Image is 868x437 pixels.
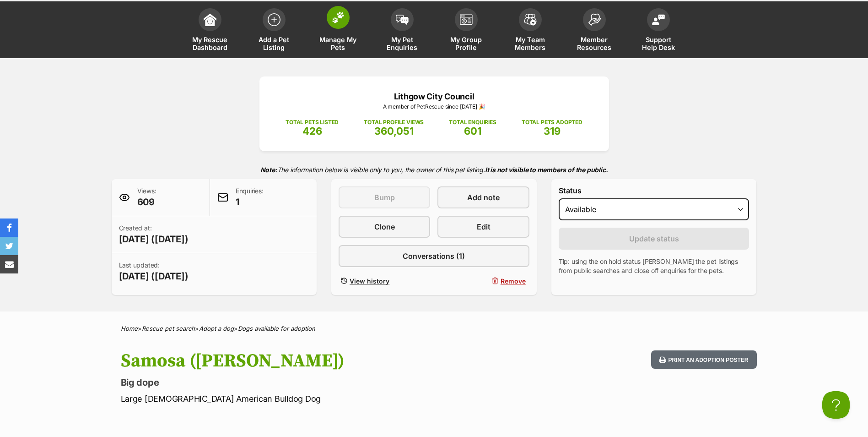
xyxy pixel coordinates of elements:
button: Print an adoption poster [651,350,756,369]
p: Last updated: [119,261,189,283]
span: Remove [501,276,526,286]
strong: It is not visible to members of the public. [485,166,608,174]
span: 360,051 [374,125,414,137]
a: Member Resources [562,4,626,58]
button: Remove [437,274,529,288]
span: Edit [477,221,491,232]
p: Enquiries: [236,186,264,208]
span: Add note [467,192,500,203]
span: My Pet Enquiries [382,36,423,51]
span: Bump [374,192,395,203]
h1: Samosa ([PERSON_NAME]) [121,350,508,371]
p: Views: [137,186,156,208]
span: My Rescue Dashboard [189,36,231,51]
p: Big dope [121,376,508,389]
a: My Rescue Dashboard [178,4,242,58]
p: A member of PetRescue since [DATE] 🎉 [273,103,595,111]
span: View history [350,276,389,286]
strong: Note: [260,166,277,174]
p: Large [DEMOGRAPHIC_DATA] American Bulldog Dog [121,393,508,405]
label: Status [559,186,749,195]
a: Rescue pet search [142,325,195,332]
img: dashboard-icon-eb2f2d2d3e046f16d808141f083e7271f6b2e854fb5c12c21221c1fb7104beca.svg [204,13,216,26]
span: 601 [464,125,481,137]
button: Update status [559,228,749,250]
iframe: Help Scout Beacon - Open [822,391,850,419]
p: TOTAL PETS LISTED [286,118,339,126]
button: Bump [339,186,430,208]
span: Conversations (1) [403,251,465,262]
span: Support Help Desk [638,36,679,51]
span: My Group Profile [446,36,487,51]
img: member-resources-icon-8e73f808a243e03378d46382f2149f9095a855e16c252ad45f914b54edf8863c.svg [588,13,601,26]
span: Add a Pet Listing [253,36,295,51]
a: Home [121,325,138,332]
a: Add note [437,186,529,208]
span: 1 [236,196,264,208]
p: Tip: using the on hold status [PERSON_NAME] the pet listings from public searches and close off e... [559,257,749,275]
a: Adopt a dog [199,325,234,332]
p: Lithgow City Council [273,90,595,103]
a: Manage My Pets [306,4,370,58]
img: manage-my-pets-icon-02211641906a0b7f246fdf0571729dbe1e7629f14944591b6c1af311fb30b64b.svg [332,11,345,23]
p: Created at: [119,224,189,246]
a: Clone [339,216,430,238]
p: TOTAL ENQUIRIES [449,118,496,126]
p: TOTAL PETS ADOPTED [522,118,582,126]
span: 609 [137,196,156,208]
span: Manage My Pets [318,36,359,51]
a: Support Help Desk [626,4,690,58]
a: My Team Members [498,4,562,58]
div: > > > [98,325,771,332]
a: View history [339,274,430,288]
span: Update status [629,233,679,244]
span: 426 [302,125,322,137]
span: [DATE] ([DATE]) [119,233,189,246]
span: Clone [374,221,395,232]
img: help-desk-icon-fdf02630f3aa405de69fd3d07c3f3aa587a6932b1a1747fa1d2bba05be0121f9.svg [652,14,665,25]
a: My Pet Enquiries [370,4,434,58]
img: pet-enquiries-icon-7e3ad2cf08bfb03b45e93fb7055b45f3efa6380592205ae92323e6603595dc1f.svg [396,15,409,25]
a: Dogs available for adoption [238,325,315,332]
a: Conversations (1) [339,245,529,267]
a: Edit [437,216,529,238]
a: My Group Profile [434,4,498,58]
p: The information below is visible only to you, the owner of this pet listing. [112,160,757,179]
span: My Team Members [510,36,551,51]
img: group-profile-icon-3fa3cf56718a62981997c0bc7e787c4b2cf8bcc04b72c1350f741eb67cf2f40e.svg [460,14,473,25]
span: [DATE] ([DATE]) [119,270,189,283]
img: team-members-icon-5396bd8760b3fe7c0b43da4ab00e1e3bb1a5d9ba89233759b79545d2d3fc5d0d.svg [524,14,537,26]
p: TOTAL PROFILE VIEWS [364,118,424,126]
span: Member Resources [574,36,615,51]
a: Add a Pet Listing [242,4,306,58]
img: add-pet-listing-icon-0afa8454b4691262ce3f59096e99ab1cd57d4a30225e0717b998d2c9b9846f56.svg [268,13,280,26]
span: 319 [544,125,561,137]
